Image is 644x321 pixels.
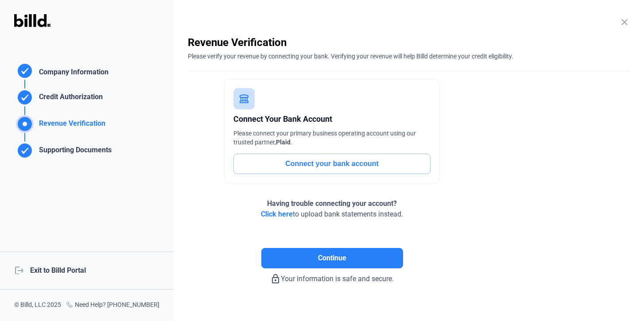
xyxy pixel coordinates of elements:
div: Supporting Documents [35,145,112,159]
mat-icon: close [619,17,630,27]
span: Plaid [276,139,291,146]
div: Need Help? [PHONE_NUMBER] [66,300,159,310]
div: © Billd, LLC 2025 [14,300,61,310]
button: Continue [261,248,403,268]
mat-icon: lock_outline [270,274,281,284]
div: Please connect your primary business operating account using our trusted partner, . [233,129,431,147]
div: to upload bank statements instead. [261,198,403,220]
div: Your information is safe and secure. [188,268,476,284]
div: Please verify your revenue by connecting your bank. Verifying your revenue will help Billd determ... [188,50,630,61]
div: Company Information [35,67,109,80]
button: Connect your bank account [233,154,431,174]
span: Continue [318,253,346,263]
span: Click here [261,210,293,218]
div: Revenue Verification [188,35,630,50]
div: Revenue Verification [35,118,105,133]
img: Billd Logo [14,14,50,27]
mat-icon: logout [14,265,23,274]
div: Connect Your Bank Account [233,113,431,125]
span: Having trouble connecting your account? [267,199,397,208]
div: Credit Authorization [35,92,103,106]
